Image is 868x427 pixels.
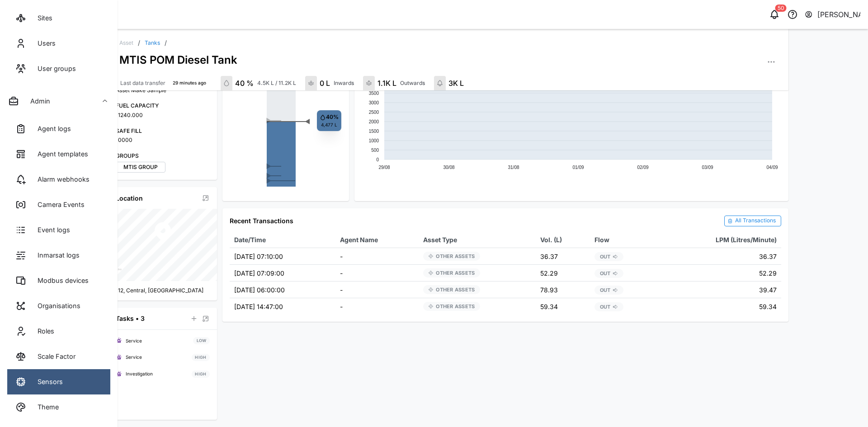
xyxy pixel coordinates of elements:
td: - [335,265,419,282]
div: Alarm webhooks [31,174,90,184]
text: ◄ [305,117,311,125]
td: [DATE] 06:00:00 [230,282,335,298]
a: Inmarsat logs [7,243,110,268]
td: 52.29 [536,265,590,282]
text: 3500 [369,90,379,95]
div: ► [266,117,277,125]
a: Alarm webhooks [7,167,110,192]
div: 4.5K L / 11.2K L [257,79,296,88]
td: [DATE] 14:47:00 [230,298,335,315]
div: Inwards [334,79,354,88]
div: Roles [31,326,54,336]
div: Inmarsat logs [31,250,80,260]
text: 01/09 [572,165,584,170]
div: MTIS POM Diesel Tank [119,46,237,68]
div: Asset [119,40,133,46]
th: Agent Name [335,232,419,248]
label: MTIS GROUP [116,162,165,173]
a: Organisations [7,293,110,319]
td: 39.47 [657,282,781,298]
text: 04/09 [766,165,778,170]
div: 50 [775,5,787,12]
div: 29 minutes ago [173,80,206,87]
th: Asset Type [419,232,536,248]
div: Event logs [31,225,70,235]
text: 1500 [369,128,379,133]
th: Date/Time [230,232,335,248]
a: ServiceLOW [116,335,210,347]
a: Sensors [7,369,110,394]
div: Service [126,338,142,345]
th: LPM (Litres/Minute) [657,232,781,248]
text: 02/09 [637,165,648,170]
a: Tanks [145,40,160,46]
a: ServiceHIGH [116,352,210,363]
div: Last data transfer [120,79,165,88]
text: 30/08 [443,165,454,170]
div: Camera Events [31,200,85,210]
div: / [138,40,140,46]
a: Scale Factor [7,344,110,369]
span: OTHER ASSETS [436,286,475,294]
td: 36.37 [657,248,781,265]
canvas: Map [108,209,217,281]
text: 1000 [369,138,379,143]
td: - [335,298,419,315]
span: OTHER ASSETS [436,252,475,260]
td: 36.37 [536,248,590,265]
td: - [335,282,419,298]
div: Outwards [400,79,425,88]
td: - [335,248,419,265]
div: GROUPS [116,152,210,160]
a: Users [7,31,110,56]
div: Theme [31,402,59,412]
div: / [165,40,167,46]
span: LOW [197,338,207,344]
text: 3000 [369,100,379,105]
td: [DATE] 07:09:00 [230,265,335,282]
div: SAFE FILL [116,127,210,136]
text: 2000 [369,119,379,124]
span: OTHER ASSETS [436,302,475,310]
a: Agent logs [7,116,110,141]
span: HIGH [195,371,206,377]
td: 52.29 [657,265,781,282]
td: 78.93 [536,282,590,298]
div: 10000 [116,136,210,145]
div: 11240.000 [116,111,210,120]
div: Map marker [152,221,174,245]
div: User groups [31,64,76,74]
div: 112, Central, [GEOGRAPHIC_DATA] [116,286,210,295]
th: Flow [590,232,657,248]
a: Agent templates [7,141,110,167]
td: 59.34 [536,298,590,315]
div: 3K L [448,78,464,89]
div: ► [266,178,291,185]
a: User groups [7,56,110,81]
a: Camera Events [7,192,110,217]
span: OUT [600,303,611,311]
button: [PERSON_NAME] [804,8,861,21]
div: Tasks • 3 [116,314,145,324]
text: 2500 [369,109,379,114]
div: Agent logs [31,124,71,134]
span: OUT [600,269,611,277]
a: Roles [7,319,110,344]
div: All Transactions [735,216,776,225]
span: OUT [600,286,611,294]
div: ► [266,173,277,180]
text: 0 [376,157,379,162]
div: Sensors [31,377,63,387]
text: 03/09 [702,165,713,170]
a: Theme [7,394,110,420]
div: Service [126,354,142,361]
a: Event logs [7,217,110,243]
div: [PERSON_NAME] [817,9,861,20]
div: Scale Factor [31,352,75,361]
div: Location [116,193,143,203]
span: OUT [600,253,611,261]
div: ► [266,163,277,170]
td: 59.34 [657,298,781,315]
text: 29/08 [378,165,390,170]
text: 500 [371,147,379,152]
